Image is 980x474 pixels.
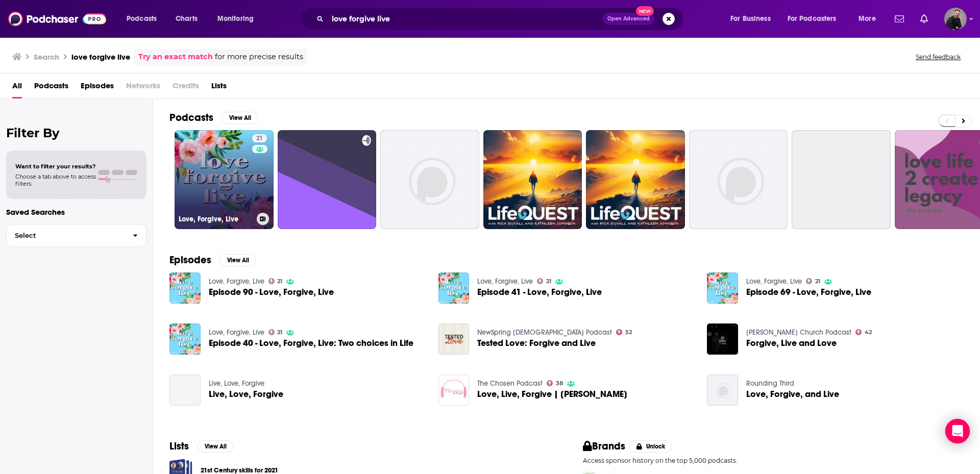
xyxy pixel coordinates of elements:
[477,288,602,296] a: Episode 41 - Love, Forgive, Live
[81,78,114,98] a: Episodes
[746,288,871,296] span: Episode 69 - Love, Forgive, Live
[173,78,199,98] span: Credits
[15,173,96,187] span: Choose a tab above to access filters.
[176,12,198,26] span: Charts
[723,11,783,27] button: open menu
[277,330,282,335] span: 21
[169,11,204,27] a: Charts
[944,8,967,30] img: User Profile
[209,328,264,337] a: Love, Forgive, Live
[625,330,632,335] span: 52
[222,112,258,124] button: View All
[210,11,267,27] button: open menu
[126,78,160,98] span: Networks
[169,323,201,355] a: Episode 40 - Love, Forgive, Live: Two choices in Life
[945,419,970,443] div: Open Intercom Messenger
[169,440,234,453] a: ListsView All
[179,215,253,223] h3: Love, Forgive, Live
[256,134,263,144] span: 21
[34,52,59,62] h3: Search
[746,390,839,398] a: Love, Forgive, and Live
[15,163,96,170] span: Want to filter your results?
[629,440,673,453] button: Unlock
[209,288,334,296] a: Episode 90 - Love, Forgive, Live
[603,13,654,25] button: Open AdvancedNew
[815,279,820,284] span: 21
[138,51,213,63] a: Try an exact match
[169,111,213,124] h2: Podcasts
[916,10,932,28] a: Show notifications dropdown
[268,278,283,284] a: 21
[8,9,106,29] img: Podchaser - Follow, Share and Rate Podcasts
[891,10,908,28] a: Show notifications dropdown
[707,375,738,406] a: Love, Forgive, and Live
[583,457,964,464] p: Access sponsor history on the top 5,000 podcasts.
[806,278,820,284] a: 21
[477,390,627,398] a: Love, Live, Forgive | Sandy Ross
[175,130,274,229] a: 21Love, Forgive, Live
[477,328,612,337] a: NewSpring Church Podcast
[309,7,693,31] div: Search podcasts, credits, & more...
[7,232,125,239] span: Select
[556,381,563,386] span: 38
[746,339,837,347] a: Forgive, Live and Love
[788,12,837,26] span: For Podcasters
[6,224,146,247] button: Select
[855,329,872,335] a: 42
[438,323,470,355] img: Tested Love: Forgive and Live
[913,53,964,61] button: Send feedback
[859,12,876,26] span: More
[438,375,470,406] img: Love, Live, Forgive | Sandy Ross
[12,78,22,98] a: All
[215,51,303,63] span: for more precise results
[6,126,146,140] h2: Filter By
[169,272,201,304] img: Episode 90 - Love, Forgive, Live
[197,440,234,453] button: View All
[477,379,543,388] a: The Chosen Podcast
[607,16,650,21] span: Open Advanced
[169,375,201,406] a: Live, Love, Forgive
[477,390,627,398] span: Love, Live, Forgive | [PERSON_NAME]
[6,207,146,217] p: Saved Searches
[546,279,551,284] span: 21
[209,339,413,347] a: Episode 40 - Love, Forgive, Live: Two choices in Life
[583,440,625,453] h2: Brands
[865,330,872,335] span: 42
[127,12,157,26] span: Podcasts
[537,278,551,284] a: 21
[71,52,130,62] h3: love forgive live
[169,440,189,453] h2: Lists
[169,111,258,124] a: PodcastsView All
[477,339,596,347] a: Tested Love: Forgive and Live
[252,134,267,142] a: 21
[169,254,256,266] a: EpisodesView All
[169,254,211,266] h2: Episodes
[781,11,851,27] button: open menu
[944,8,967,30] span: Logged in as apdrasen
[217,12,254,26] span: Monitoring
[268,329,283,335] a: 21
[211,78,227,98] span: Lists
[707,323,738,355] img: Forgive, Live and Love
[944,8,967,30] button: Show profile menu
[616,329,632,335] a: 52
[477,277,533,286] a: Love, Forgive, Live
[707,272,738,304] a: Episode 69 - Love, Forgive, Live
[438,272,470,304] img: Episode 41 - Love, Forgive, Live
[547,380,563,386] a: 38
[746,277,802,286] a: Love, Forgive, Live
[34,78,68,98] span: Podcasts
